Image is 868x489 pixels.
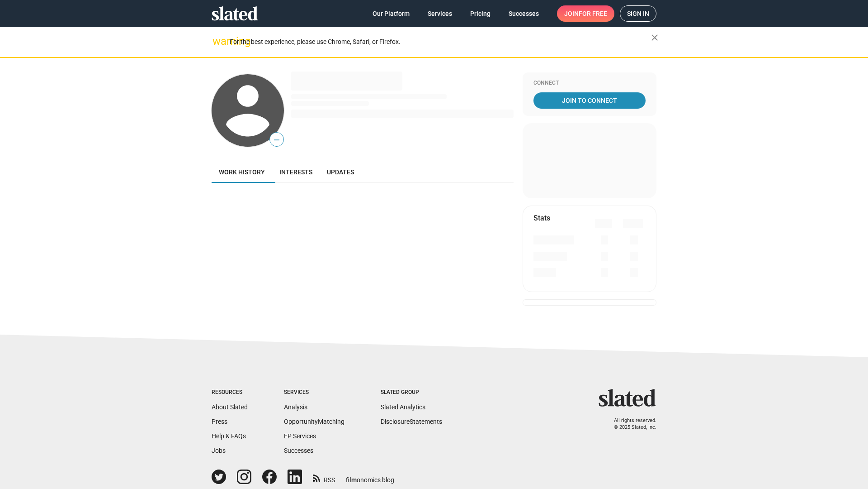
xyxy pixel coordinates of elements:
a: Our Platform [365,5,417,22]
a: filmonomics blog [346,469,394,484]
span: — [270,134,283,146]
a: OpportunityMatching [284,418,344,425]
span: Join To Connect [535,92,644,109]
span: Work history [219,168,265,176]
span: film [346,476,357,484]
a: Work history [212,161,272,183]
a: Pricing [463,5,498,22]
a: Help & FAQs [212,432,246,440]
a: Join To Connect [533,92,646,109]
span: Services [428,5,452,22]
a: Sign in [620,5,656,22]
mat-card-title: Stats [533,213,550,223]
a: Analysis [284,403,307,411]
span: Successes [509,5,539,22]
div: Slated Group [381,389,442,396]
span: Join [564,5,607,22]
span: Sign in [627,6,649,21]
a: RSS [313,470,335,484]
a: Press [212,418,227,425]
a: Joinfor free [557,5,614,22]
a: Jobs [212,447,226,454]
a: About Slated [212,403,248,411]
div: For the best experience, please use Chrome, Safari, or Firefox. [230,36,651,48]
div: Resources [212,389,248,396]
a: Successes [284,447,313,454]
a: Services [420,5,459,22]
a: Slated Analytics [381,403,425,411]
span: Updates [327,168,354,176]
div: Connect [533,80,646,87]
a: DisclosureStatements [381,418,442,425]
mat-icon: close [649,32,660,43]
a: Updates [320,161,361,183]
span: Pricing [470,5,491,22]
span: Our Platform [373,5,410,22]
mat-icon: warning [212,36,223,47]
a: Interests [272,161,320,183]
a: EP Services [284,432,316,440]
span: Interests [279,168,312,176]
a: Successes [501,5,546,22]
span: for free [579,5,607,22]
div: Services [284,389,344,396]
p: All rights reserved. © 2025 Slated, Inc. [604,417,656,431]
